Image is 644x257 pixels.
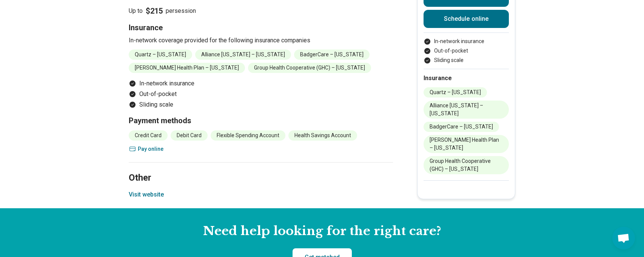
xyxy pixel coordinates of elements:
li: Group Health Cooperative (GHC) – [US_STATE] [248,63,371,73]
li: Quartz – [US_STATE] [129,50,192,60]
h2: Other [129,153,393,184]
li: [PERSON_NAME] Health Plan – [US_STATE] [129,63,245,73]
li: Health Savings Account [288,130,357,141]
a: Pay online [129,145,393,153]
p: Up to per session [129,6,393,16]
a: Schedule online [424,10,509,28]
li: Alliance [US_STATE] – [US_STATE] [195,50,291,60]
button: Visit website [129,190,164,199]
h2: Insurance [424,74,509,83]
li: Out-of-pocket [424,47,509,55]
li: BadgerCare – [US_STATE] [424,122,499,132]
li: Sliding scale [424,56,509,64]
li: Alliance [US_STATE] – [US_STATE] [424,101,509,119]
h2: Need help looking for the right care? [6,223,638,239]
li: [PERSON_NAME] Health Plan – [US_STATE] [424,135,509,153]
li: Flexible Spending Account [211,130,285,141]
h3: Payment methods [129,115,393,126]
li: BadgerCare – [US_STATE] [294,50,370,60]
ul: Payment options [424,37,509,64]
div: Open chat [612,227,635,249]
li: Sliding scale [129,100,393,109]
li: Quartz – [US_STATE] [424,87,487,98]
span: $215 [146,6,163,16]
li: In-network insurance [424,37,509,45]
p: In-network coverage provided for the following insurance companies [129,36,393,45]
li: Out-of-pocket [129,90,393,99]
li: Debit Card [171,130,208,141]
li: Group Health Cooperative (GHC) – [US_STATE] [424,156,509,174]
h3: Insurance [129,22,393,33]
li: In-network insurance [129,79,393,88]
ul: Payment options [129,79,393,109]
li: Credit Card [129,130,168,141]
